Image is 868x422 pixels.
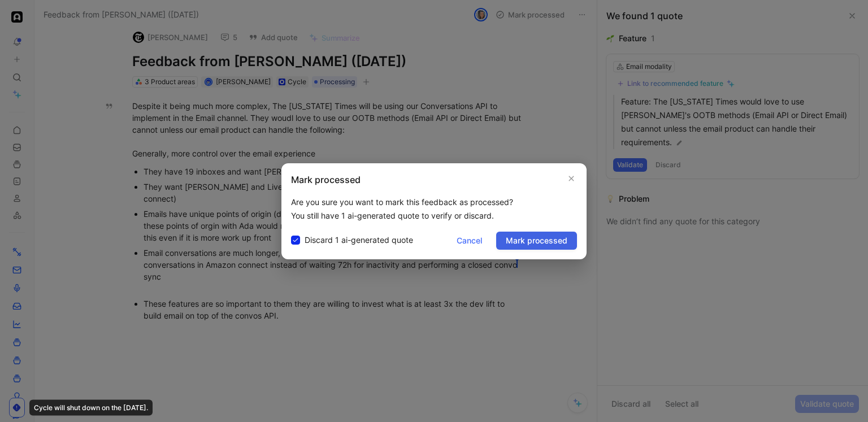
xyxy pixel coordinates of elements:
button: Cancel [447,232,492,250]
span: Discard 1 ai-generated quote [305,233,413,247]
div: Cycle will shut down on the [DATE]. [29,400,153,416]
h2: Mark processed [291,173,361,186]
span: Cancel [457,234,482,247]
p: Are you sure you want to mark this feedback as processed? [291,195,577,209]
button: Mark processed [496,232,577,250]
p: You still have 1 ai-generated quote to verify or discard. [291,209,577,223]
span: Mark processed [506,234,567,247]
